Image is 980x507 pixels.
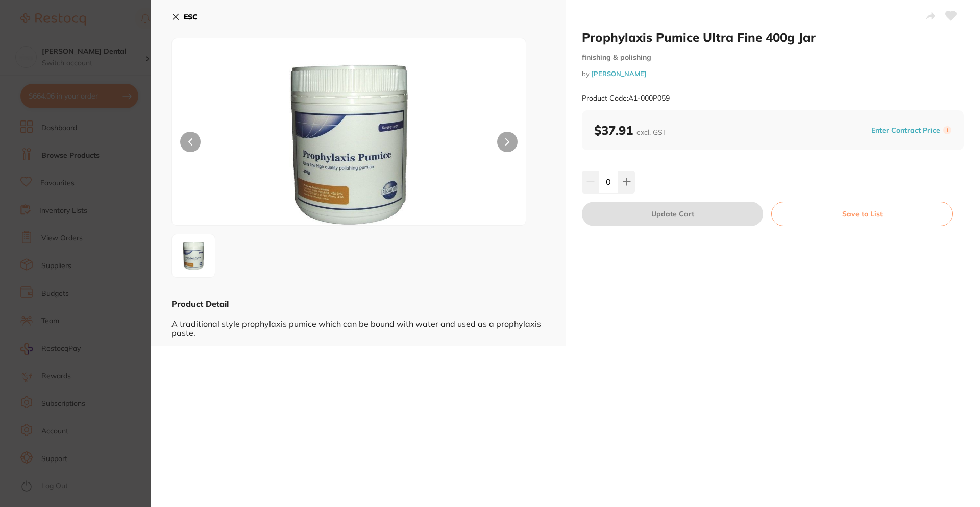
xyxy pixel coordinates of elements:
span: excl. GST [636,128,667,137]
h2: Prophylaxis Pumice Ultra Fine 400g Jar [582,30,964,45]
b: Product Detail [171,299,229,309]
b: ESC [184,12,198,21]
button: Enter Contract Price [868,126,943,135]
img: NTkuanBn [175,237,212,274]
b: $37.91 [594,123,667,138]
button: Save to List [771,202,953,226]
small: by [582,70,964,78]
button: Update Cart [582,202,763,226]
label: i [943,126,951,134]
a: [PERSON_NAME] [591,69,647,78]
div: A traditional style prophylaxis pumice which can be bound with water and used as a prophylaxis pa... [171,309,545,337]
small: Product Code: A1-000P059 [582,94,670,103]
small: finishing & polishing [582,53,964,62]
img: NTkuanBn [243,64,455,225]
button: ESC [171,8,198,26]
